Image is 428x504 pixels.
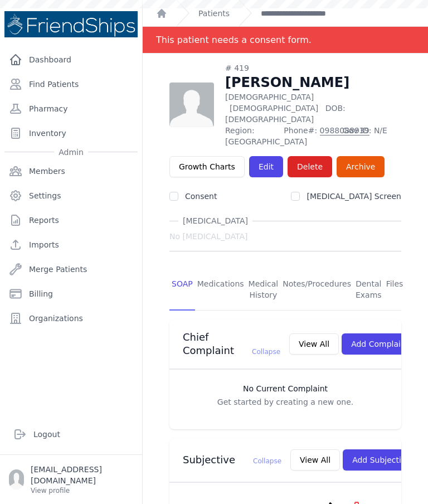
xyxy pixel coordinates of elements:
h1: [PERSON_NAME] [225,74,401,91]
a: Dashboard [4,49,138,71]
a: [EMAIL_ADDRESS][DOMAIN_NAME] View profile [9,464,133,495]
span: Admin [54,147,88,158]
a: Edit [249,156,283,177]
a: Reports [4,209,138,231]
span: Phone#: [284,125,335,147]
a: Growth Charts [169,156,245,177]
button: Add Subjective [343,449,420,471]
p: [DEMOGRAPHIC_DATA] [225,91,401,125]
div: Notification [143,27,428,54]
a: SOAP [169,269,195,311]
span: [DEMOGRAPHIC_DATA] [230,104,318,113]
a: Settings [4,185,138,207]
a: Archive [337,156,385,177]
h3: Subjective [183,453,281,467]
label: Consent [185,192,217,201]
span: Gov ID: N/E [343,125,401,147]
a: Logout [9,423,133,445]
button: Delete [288,156,332,177]
label: [MEDICAL_DATA] Screen [307,192,401,201]
span: Region: [GEOGRAPHIC_DATA] [225,125,277,147]
span: [MEDICAL_DATA] [178,215,252,226]
button: View All [289,333,339,355]
a: Medications [195,269,246,311]
img: person-242608b1a05df3501eefc295dc1bc67a.jpg [169,83,214,127]
div: # 419 [225,62,401,74]
a: Billing [4,283,138,305]
a: Files [384,269,406,311]
span: Collapse [252,348,280,356]
a: Medical History [246,269,281,311]
span: Collapse [253,457,281,465]
h3: Chief Complaint [183,331,280,357]
p: View profile [31,486,133,495]
nav: Tabs [169,269,401,311]
a: Inventory [4,122,138,144]
div: This patient needs a consent form. [156,27,312,53]
a: Find Patients [4,73,138,95]
a: Pharmacy [4,98,138,120]
p: [EMAIL_ADDRESS][DOMAIN_NAME] [31,464,133,486]
h3: No Current Complaint [181,383,390,394]
a: Notes/Procedures [280,269,353,311]
a: Merge Patients [4,258,138,280]
button: View All [290,449,340,471]
a: Dental Exams [353,269,384,311]
button: Add Complaint [342,333,418,355]
a: Members [4,160,138,182]
a: Imports [4,234,138,256]
img: Medical Missions EMR [4,11,138,37]
a: Organizations [4,307,138,329]
a: Patients [198,8,230,19]
p: Get started by creating a new one. [181,396,390,408]
span: No [MEDICAL_DATA] [169,231,247,242]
